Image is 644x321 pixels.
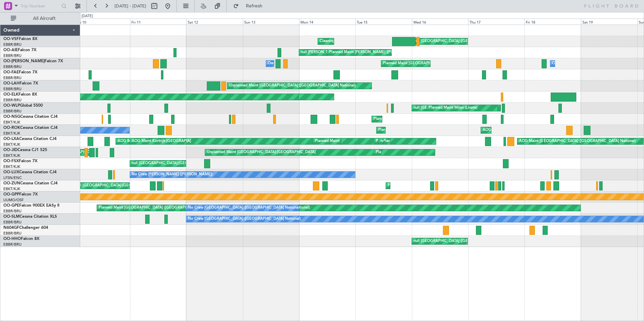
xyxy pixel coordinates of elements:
[320,36,432,46] div: Cleaning [GEOGRAPHIC_DATA] ([GEOGRAPHIC_DATA] National)
[74,19,130,25] div: Thu 10
[3,204,19,208] span: OO-GPE
[3,215,20,219] span: OO-SLM
[3,115,58,119] a: OO-NSGCessna Citation CJ4
[414,103,473,113] div: null [GEOGRAPHIC_DATA] (Linate)
[429,103,477,113] div: Planned Maint Milan (Linate)
[3,204,59,208] a: OO-GPEFalcon 900EX EASy II
[3,70,19,74] span: OO-FAE
[3,131,20,136] a: EBKT/KJK
[3,93,37,97] a: OO-ELKFalcon 8X
[132,136,205,146] div: AOG Maint Kortrijk-[GEOGRAPHIC_DATA]
[21,1,59,11] input: Trip Number
[3,198,24,203] a: UUMO/OSF
[3,64,22,69] a: EBBR/BRU
[132,158,217,169] div: null [GEOGRAPHIC_DATA]-[GEOGRAPHIC_DATA]
[3,104,43,108] a: OO-WLPGlobal 5500
[3,192,38,197] a: OO-GPPFalcon 7X
[3,181,58,185] a: OO-ZUNCessna Citation CJ4
[378,125,457,135] div: Planned Maint Kortrijk-[GEOGRAPHIC_DATA]
[483,125,556,135] div: AOG Maint Kortrijk-[GEOGRAPHIC_DATA]
[268,59,314,69] div: Owner Melsbroek Air Base
[3,186,20,191] a: EBKT/KJK
[3,220,22,225] a: EBBR/BRU
[188,203,301,213] div: No Crew [GEOGRAPHIC_DATA] ([GEOGRAPHIC_DATA] National)
[3,137,19,141] span: OO-LXA
[3,93,19,97] span: OO-ELK
[3,175,22,180] a: LFSN/ENC
[3,48,18,52] span: OO-AIE
[414,36,501,46] div: null [GEOGRAPHIC_DATA] ([GEOGRAPHIC_DATA])
[315,136,393,146] div: Planned Maint Kortrijk-[GEOGRAPHIC_DATA]
[3,53,22,58] a: EBBR/BRU
[414,236,501,246] div: null [GEOGRAPHIC_DATA] ([GEOGRAPHIC_DATA])
[188,214,301,224] div: No Crew [GEOGRAPHIC_DATA] ([GEOGRAPHIC_DATA] National)
[3,148,18,152] span: OO-JID
[3,170,19,174] span: OO-LUX
[3,120,20,125] a: EBKT/KJK
[3,70,37,74] a: OO-FAEFalcon 7X
[374,114,452,124] div: Planned Maint Kortrijk-[GEOGRAPHIC_DATA]
[3,237,21,241] span: OO-HHO
[240,4,268,8] span: Refresh
[519,136,636,146] div: AOG Maint [GEOGRAPHIC_DATA] ([GEOGRAPHIC_DATA] National)
[3,148,47,152] a: OO-JIDCessna CJ1 525
[3,181,20,185] span: OO-ZUN
[388,181,466,191] div: Planned Maint Kortrijk-[GEOGRAPHIC_DATA]
[7,13,73,24] button: All Aircraft
[3,159,37,163] a: OO-FSXFalcon 7X
[3,81,38,85] a: OO-LAHFalcon 7X
[3,75,22,80] a: EBBR/BRU
[207,147,316,157] div: Unplanned Maint [GEOGRAPHIC_DATA]-[GEOGRAPHIC_DATA]
[3,215,57,219] a: OO-SLMCessna Citation XLS
[3,164,20,169] a: EBKT/KJK
[3,226,19,230] span: N604GF
[3,242,22,247] a: EBBR/BRU
[18,16,71,21] span: All Aircraft
[75,181,161,191] div: null [GEOGRAPHIC_DATA]-[GEOGRAPHIC_DATA]
[118,136,191,146] div: AOG Maint Kortrijk-[GEOGRAPHIC_DATA]
[468,19,524,25] div: Thu 17
[552,59,598,69] div: Owner Melsbroek Air Base
[99,203,221,213] div: Planned Maint [GEOGRAPHIC_DATA] ([GEOGRAPHIC_DATA] National)
[329,47,419,58] div: Planned Maint [PERSON_NAME] ([PERSON_NAME])
[3,109,22,114] a: EBBR/BRU
[3,126,58,130] a: OO-ROKCessna Citation CJ4
[3,37,37,41] a: OO-VSFFalcon 8X
[3,81,20,85] span: OO-LAH
[3,42,22,47] a: EBBR/BRU
[186,19,243,25] div: Sat 12
[3,209,22,214] a: EBBR/BRU
[132,170,213,180] div: No Crew [PERSON_NAME] ([PERSON_NAME])
[82,13,93,19] div: [DATE]
[3,226,48,230] a: N604GFChallenger 604
[3,115,20,119] span: OO-NSG
[3,59,44,63] span: OO-[PERSON_NAME]
[3,98,22,103] a: EBBR/BRU
[130,19,186,25] div: Fri 11
[3,142,20,147] a: EBKT/KJK
[299,19,355,25] div: Mon 14
[412,19,468,25] div: Wed 16
[3,86,22,92] a: EBBR/BRU
[229,81,356,91] div: Unplanned Maint [GEOGRAPHIC_DATA] ([GEOGRAPHIC_DATA] National)
[3,159,19,163] span: OO-FSX
[3,59,63,63] a: OO-[PERSON_NAME]Falcon 7X
[3,37,19,41] span: OO-VSF
[383,59,505,69] div: Planned Maint [GEOGRAPHIC_DATA] ([GEOGRAPHIC_DATA] National)
[524,19,581,25] div: Fri 18
[3,231,22,236] a: EBBR/BRU
[115,3,146,9] span: [DATE] - [DATE]
[381,136,466,146] div: null [GEOGRAPHIC_DATA]-[GEOGRAPHIC_DATA]
[3,170,57,174] a: OO-LUXCessna Citation CJ4
[230,1,270,11] button: Refresh
[3,237,39,241] a: OO-HHOFalcon 8X
[376,147,454,157] div: Planned Maint Kortrijk-[GEOGRAPHIC_DATA]
[355,19,412,25] div: Tue 15
[3,192,19,197] span: OO-GPP
[581,19,637,25] div: Sat 19
[3,48,36,52] a: OO-AIEFalcon 7X
[3,137,57,141] a: OO-LXACessna Citation CJ4
[3,104,20,108] span: OO-WLP
[301,47,372,58] div: null [PERSON_NAME] ([PERSON_NAME])
[376,136,454,146] div: Planned Maint Kortrijk-[GEOGRAPHIC_DATA]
